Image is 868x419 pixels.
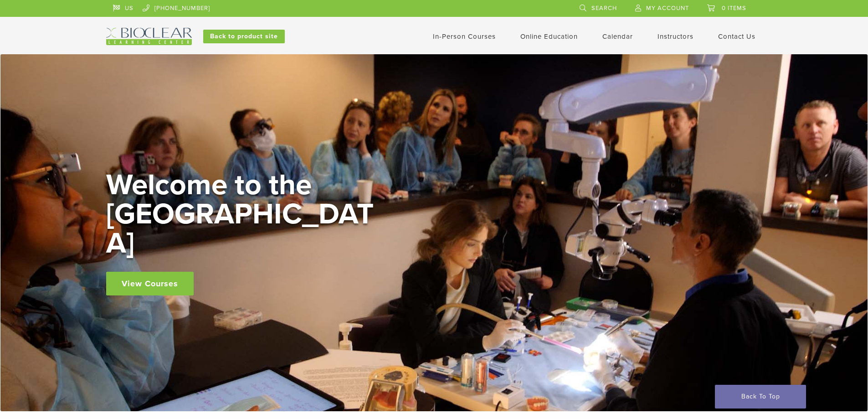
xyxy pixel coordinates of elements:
[646,5,689,12] span: My Account
[106,171,380,258] h2: Welcome to the [GEOGRAPHIC_DATA]
[106,28,192,45] img: Bioclear
[657,32,693,41] a: Instructors
[602,32,633,41] a: Calendar
[433,32,496,41] a: In-Person Courses
[520,32,578,41] a: Online Education
[591,5,617,12] span: Search
[718,32,755,41] a: Contact Us
[715,385,806,409] a: Back To Top
[203,30,285,43] a: Back to product site
[106,272,194,295] a: View Courses
[722,5,746,12] span: 0 items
